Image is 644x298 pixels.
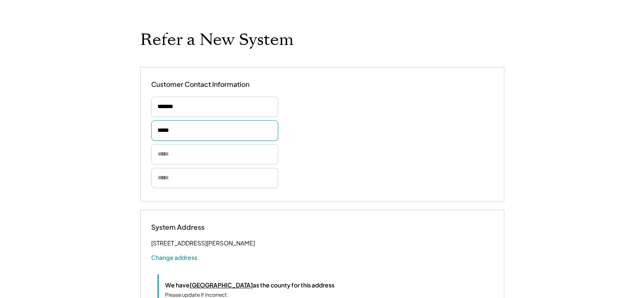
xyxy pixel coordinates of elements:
div: [STREET_ADDRESS][PERSON_NAME] [151,238,255,248]
h1: Refer a New System [140,30,293,50]
u: [GEOGRAPHIC_DATA] [190,281,253,289]
div: System Address [151,223,236,232]
div: We have as the county for this address [165,281,334,290]
div: Customer Contact Information [151,80,249,89]
button: Change address [151,253,197,262]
